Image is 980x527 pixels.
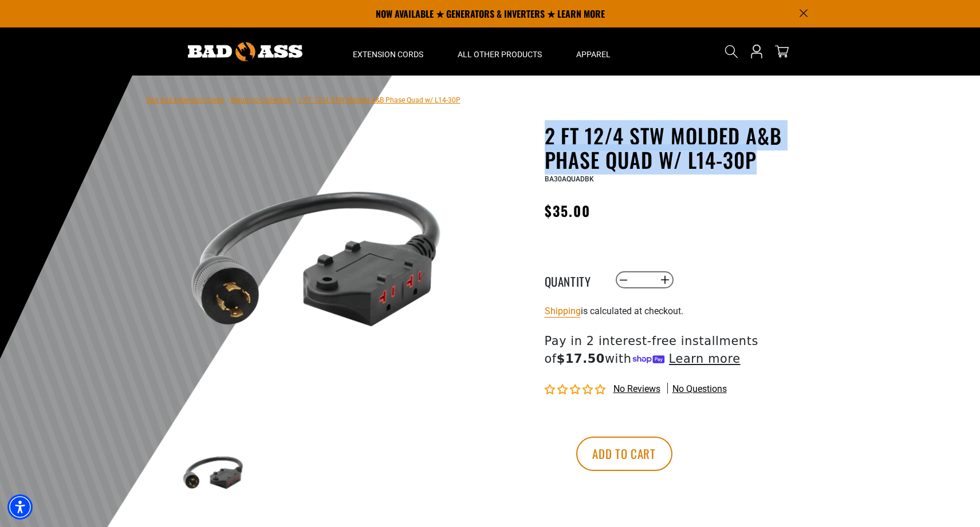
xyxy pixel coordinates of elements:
span: Apparel [576,49,611,60]
a: cart [773,45,791,58]
summary: Search [722,42,741,61]
div: Accessibility Menu [7,494,33,520]
span: All Other Products [458,49,542,60]
span: › [226,96,229,104]
a: Open this option [747,27,766,76]
button: Add to cart [576,437,672,471]
span: Extension Cords [353,49,423,60]
span: BA30AQUADBK [545,175,594,183]
span: $35.00 [545,200,591,221]
span: No reviews [613,383,660,394]
nav: breadcrumbs [147,93,461,106]
a: Shipping [545,306,581,316]
a: Bad Ass Extension Cords [147,96,224,104]
span: 2 FT 12/4 STW Molded A&B Phase Quad w/ L14-30P [298,96,461,104]
span: No questions [672,383,727,395]
img: Bad Ass Extension Cords [188,42,302,61]
label: Quantity [545,272,602,287]
summary: Apparel [559,27,628,76]
span: › [294,96,296,104]
summary: Extension Cords [336,27,440,76]
span: 0.00 stars [545,385,608,395]
div: is calculated at checkout. [545,303,825,319]
h1: 2 FT 12/4 STW Molded A&B Phase Quad w/ L14-30P [545,124,825,172]
a: Return to Collection [231,96,292,104]
summary: All Other Products [440,27,559,76]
